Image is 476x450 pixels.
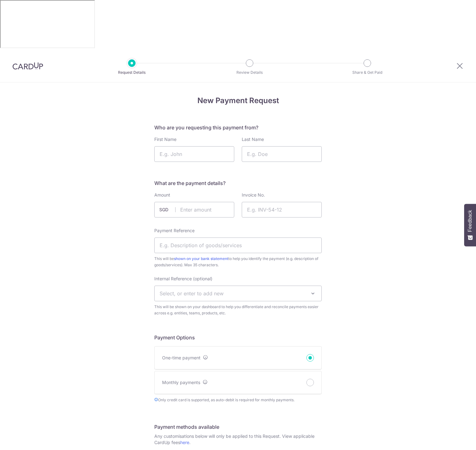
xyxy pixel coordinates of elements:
[242,146,322,162] input: E.g. Doe
[109,69,155,76] p: Request Details
[154,136,176,142] label: First Name
[154,179,322,187] h5: What are the payment details?
[344,69,390,76] p: Share & Get Paid
[159,207,176,213] span: SGD
[154,256,322,268] span: This will be to help you identify the payment (e.g. description of goods/services). Max 35 charac...
[436,431,470,447] iframe: Opens a widget where you can find more information
[154,192,170,198] label: Amount
[180,440,189,445] a: here
[154,276,212,282] label: Internal Reference (optional)
[12,62,43,70] img: CardUp
[467,210,473,232] span: Feedback
[154,202,234,217] input: Enter amount
[154,124,322,131] h5: Who are you requesting this payment from?
[242,192,265,198] label: Invoice No.
[162,380,200,385] span: Monthly payments
[154,146,234,162] input: E.g. John
[226,69,273,76] p: Review Details
[154,227,195,234] label: Payment Reference
[174,256,228,261] a: shown on your bank statement
[242,136,264,142] label: Last Name
[154,237,322,253] input: E.g. Description of goods/services
[162,355,201,360] span: One-time payment
[154,433,322,446] p: Any customisations below will only be applied to this Request. View applicable CardUp fees .
[154,334,322,341] h5: Payment Options
[464,204,476,246] button: Feedback - Show survey
[154,304,322,316] span: This will be shown on your dashboard to help you differentiate and reconcile payments easier acro...
[154,95,322,106] h4: New Payment Request
[160,290,224,297] span: Select, or enter to add new
[242,202,322,217] input: E.g. INV-54-12
[154,397,322,403] span: Only credit card is supported, as auto-debit is required for monthly payments.
[154,423,322,431] h5: Payment methods available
